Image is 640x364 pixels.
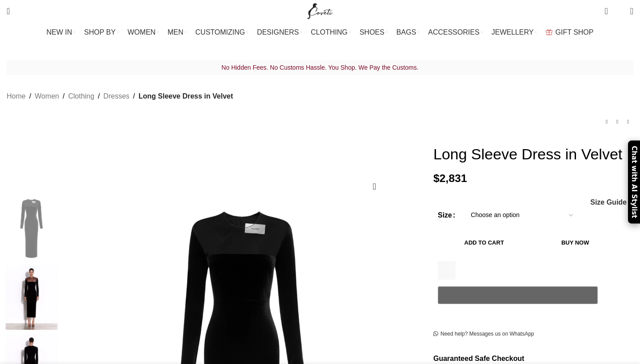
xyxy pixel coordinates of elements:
[546,24,594,41] a: GIFT SHOP
[7,62,633,73] p: No Hidden Fees. No Customs Hassle. You Shop. We Pay the Customs.
[556,28,594,36] span: GIFT SHOP
[601,117,612,127] a: Previous product
[492,28,534,36] span: JEWELLERY
[7,91,233,102] nav: Breadcrumb
[615,2,624,20] div: My Wishlist
[546,29,552,35] img: GiftBag
[128,24,159,41] a: WOMEN
[433,172,440,184] span: $
[436,309,600,313] iframe: Secure express checkout frame
[4,196,59,261] img: Long Sleeve Dress in Velvet
[360,24,388,41] a: SHOES
[438,233,530,252] button: Add to cart
[196,28,245,36] span: CUSTOMIZING
[590,199,627,206] span: Size Guide
[600,2,612,20] a: 0
[68,91,94,102] a: Clothing
[104,91,130,102] a: Dresses
[47,28,72,36] span: NEW IN
[433,172,467,184] bdi: 2,831
[84,28,116,36] span: SHOP BY
[311,28,348,36] span: CLOTHING
[257,28,299,36] span: DESIGNERS
[257,24,302,41] a: DESIGNERS
[305,7,335,14] a: Site logo
[616,9,623,16] span: 0
[168,24,186,41] a: MEN
[139,91,233,102] span: Long Sleeve Dress in Velvet
[84,24,119,41] a: SHOP BY
[196,24,248,41] a: CUSTOMIZING
[433,355,524,362] strong: Guaranteed Safe Checkout
[535,233,616,252] button: Buy now
[7,91,26,102] a: Home
[438,210,455,221] label: Size
[590,199,627,206] a: Size Guide
[433,145,633,163] h1: Long Sleeve Dress in Velvet
[2,24,638,41] div: Main navigation
[492,24,537,41] a: JEWELLERY
[128,28,156,36] span: WOMEN
[623,117,633,127] a: Next product
[2,2,14,20] a: Search
[47,24,76,41] a: NEW IN
[396,28,416,36] span: BAGS
[4,265,59,330] img: Alex Perry dress
[168,28,184,36] span: MEN
[433,331,534,338] a: Need help? Messages us on WhatsApp
[438,286,598,304] button: Pay with GPay
[605,4,612,11] span: 0
[428,24,483,41] a: ACCESSORIES
[428,28,480,36] span: ACCESSORIES
[311,24,351,41] a: CLOTHING
[35,91,59,102] a: Women
[360,28,384,36] span: SHOES
[396,24,419,41] a: BAGS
